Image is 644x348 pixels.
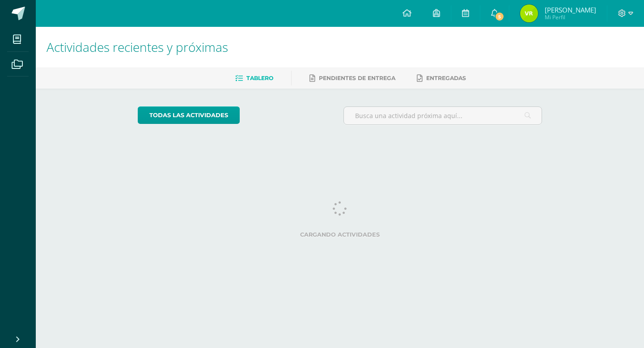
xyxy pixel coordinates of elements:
span: Mi Perfil [545,13,596,21]
a: Tablero [235,71,273,85]
span: Tablero [246,75,273,81]
span: 5 [495,12,504,21]
a: Entregadas [417,71,466,85]
span: Pendientes de entrega [319,75,395,81]
span: Actividades recientes y próximas [47,38,228,55]
input: Busca una actividad próxima aquí... [344,107,542,124]
img: 8dfe248038fde8d0c27344052f3b737e.png [520,4,538,22]
span: Entregadas [426,75,466,81]
a: Pendientes de entrega [309,71,395,85]
span: [PERSON_NAME] [545,5,596,14]
label: Cargando actividades [138,231,542,238]
a: todas las Actividades [138,106,240,124]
